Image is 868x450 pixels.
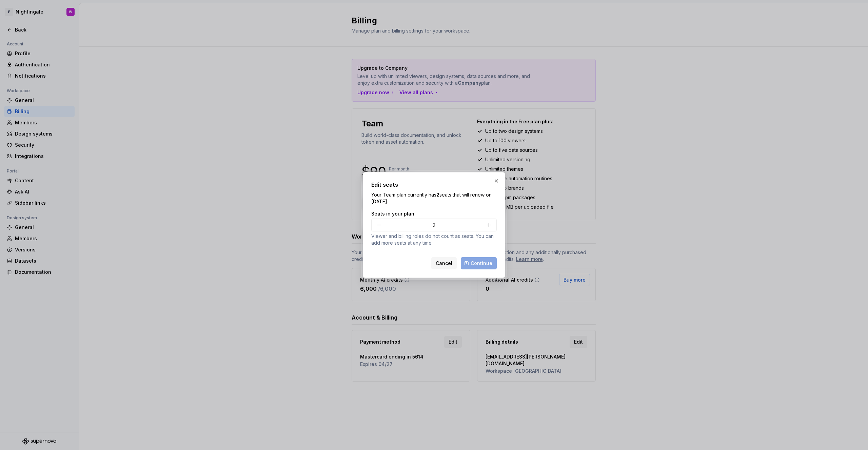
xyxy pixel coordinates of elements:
b: 2 [436,192,439,198]
p: Your Team plan currently has seats that will renew on [DATE]. [371,191,497,205]
label: Seats in your plan [371,210,414,217]
span: Cancel [436,260,452,267]
h2: Edit seats [371,181,497,189]
button: Cancel [431,257,457,269]
p: Viewer and billing roles do not count as seats. You can add more seats at any time. [371,233,497,246]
